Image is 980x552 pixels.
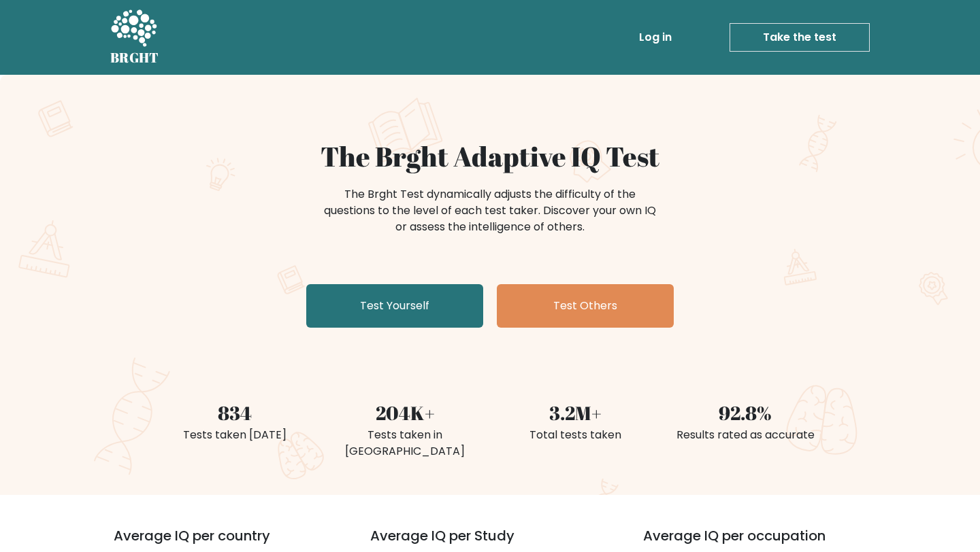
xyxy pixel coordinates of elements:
div: The Brght Test dynamically adjusts the difficulty of the questions to the level of each test take... [320,186,660,235]
a: Test Yourself [306,284,483,328]
div: 92.8% [668,398,822,427]
a: Log in [634,24,677,51]
div: 834 [158,398,312,427]
a: BRGHT [110,5,159,69]
a: Take the test [730,23,870,52]
div: Tests taken [DATE] [158,427,312,443]
h5: BRGHT [110,50,159,66]
h1: The Brght Adaptive IQ Test [158,140,822,173]
div: Total tests taken [498,427,652,443]
div: 204K+ [328,398,482,427]
div: Tests taken in [GEOGRAPHIC_DATA] [328,427,482,460]
div: Results rated as accurate [668,427,822,443]
div: 3.2M+ [498,398,652,427]
a: Test Others [497,284,674,328]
